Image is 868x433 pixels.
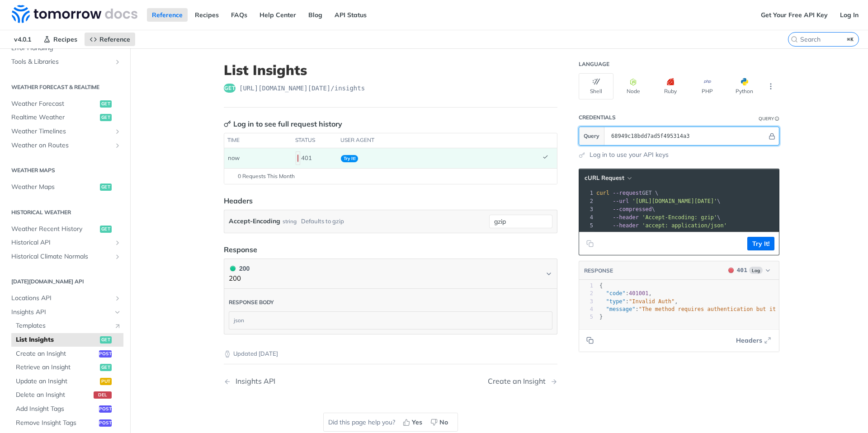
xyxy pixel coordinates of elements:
span: post [99,350,112,358]
a: Tools & LibrariesShow subpages for Tools & Libraries [7,55,123,69]
span: get [100,114,112,121]
button: Headers [731,334,774,347]
span: --request [613,190,642,196]
a: Blog [303,8,327,22]
a: Weather Forecastget [7,97,123,111]
button: Shell [579,73,613,99]
span: 'Accept-Encoding: gzip' [642,214,717,221]
span: post [99,405,112,413]
button: 200 200200 [229,264,552,284]
div: 4 [579,213,594,221]
span: --header [613,222,639,229]
a: Help Center [255,8,301,22]
span: Recipes [53,35,77,43]
span: v4.0.1 [9,33,36,46]
span: post [99,419,112,427]
span: Reference [99,35,130,43]
a: Get Your Free API Key [756,8,833,22]
span: Create an Insight [16,349,97,358]
span: now [228,154,240,161]
div: 5 [579,313,593,321]
a: Historical APIShow subpages for Historical API [7,236,123,249]
a: Weather Mapsget [7,180,123,194]
div: 401 [296,151,334,166]
a: Next Page: Create an Insight [488,377,557,386]
a: TemplatesLink [11,319,123,333]
a: Create an Insightpost [11,347,123,361]
input: apikey [607,127,767,145]
button: RESPONSE [584,266,613,275]
a: Add Insight Tagspost [11,402,123,416]
span: get [100,184,112,191]
span: } [599,314,603,320]
span: Headers [736,336,762,345]
a: Weather on RoutesShow subpages for Weather on Routes [7,139,123,152]
span: put [100,378,112,385]
button: Try It! [747,237,774,250]
div: string [283,215,297,228]
a: List Insightsget [11,333,123,347]
span: "type" [606,298,625,305]
a: Recipes [190,8,224,22]
a: API Status [330,8,372,22]
button: Show subpages for Weather Timelines [114,128,121,135]
p: Updated [DATE] [224,349,557,358]
button: Show subpages for Locations API [114,295,121,302]
div: Credentials [579,114,616,121]
button: Yes [400,415,427,429]
span: 'accept: application/json' [642,222,727,229]
span: Try It! [341,155,358,162]
span: \ [596,198,721,204]
span: Add Insight Tags [16,405,97,414]
span: "code" [606,290,625,297]
div: 2 [579,290,593,297]
svg: Key [224,120,231,127]
button: Show subpages for Tools & Libraries [114,58,121,66]
span: Historical Climate Normals [11,252,112,261]
span: 0 Requests This Month [238,172,295,180]
span: "message" [606,306,635,312]
a: Locations APIShow subpages for Locations API [7,292,123,305]
span: : , [599,290,652,297]
span: Update an Insight [16,377,98,386]
svg: Search [791,36,798,43]
span: GET \ [596,190,658,196]
svg: More ellipsis [767,82,775,90]
div: 1 [579,189,594,197]
span: Tools & Libraries [11,57,112,66]
h1: List Insights [224,62,557,78]
div: Response [224,244,257,255]
div: Query [759,115,774,122]
span: get [100,100,112,108]
span: "Invalid Auth" [629,298,675,305]
th: time [224,133,292,148]
span: List Insights [16,335,98,344]
span: del [94,391,112,399]
span: Insights API [11,308,112,317]
a: Weather Recent Historyget [7,222,123,236]
div: Language [579,61,609,68]
h2: [DATE][DOMAIN_NAME] API [7,278,123,286]
button: No [427,415,453,429]
span: get [100,226,112,233]
div: Headers [224,195,253,206]
button: Python [727,73,762,99]
div: 3 [579,298,593,306]
th: status [292,133,337,148]
span: Remove Insight Tags [16,419,97,428]
button: Ruby [653,73,688,99]
span: 401 [737,267,747,273]
img: Tomorrow.io Weather API Docs [12,5,137,23]
span: Yes [412,418,422,427]
span: Templates [16,321,109,330]
div: Insights API [231,377,275,386]
button: Hide [767,132,777,141]
svg: Chevron [545,270,552,278]
button: Show subpages for Historical Climate Normals [114,253,121,260]
div: Defaults to gzip [301,215,344,228]
span: '[URL][DOMAIN_NAME][DATE]' [632,198,717,204]
span: Historical API [11,238,112,247]
h2: Weather Maps [7,166,123,174]
h2: Historical Weather [7,208,123,216]
div: QueryInformation [759,115,779,122]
